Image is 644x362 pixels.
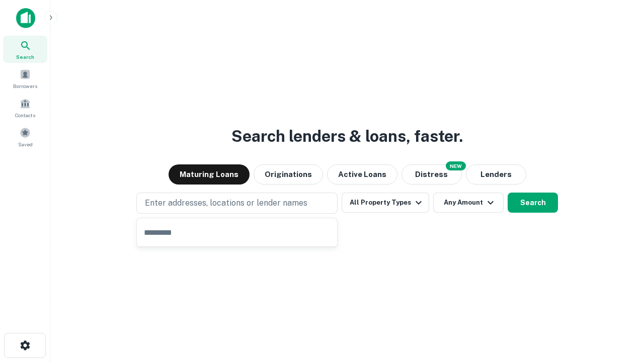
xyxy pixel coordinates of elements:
button: All Property Types [342,193,429,213]
button: Enter addresses, locations or lender names [136,193,338,214]
button: Lenders [466,164,526,185]
button: Active Loans [327,164,397,185]
span: Contacts [15,111,35,119]
img: capitalize-icon.png [16,8,35,28]
span: Saved [18,140,33,148]
button: Originations [254,164,323,185]
button: Search distressed loans with lien and other non-mortgage details. [401,164,462,185]
div: NEW [446,161,466,170]
p: Enter addresses, locations or lender names [145,197,307,209]
span: Search [16,53,34,61]
span: Borrowers [13,82,37,90]
a: Saved [3,123,47,150]
h3: Search lenders & loans, faster. [231,124,463,148]
button: Search [508,193,558,213]
a: Contacts [3,94,47,121]
button: Any Amount [433,193,504,213]
a: Search [3,36,47,63]
a: Borrowers [3,65,47,92]
button: Maturing Loans [169,164,250,185]
iframe: Chat Widget [594,282,644,330]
